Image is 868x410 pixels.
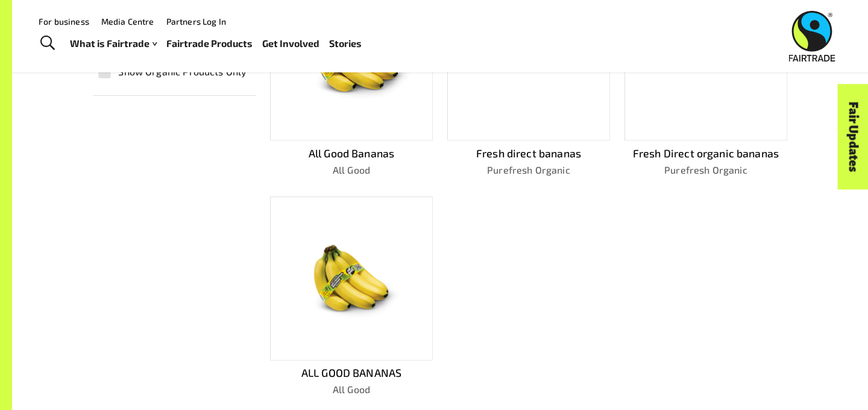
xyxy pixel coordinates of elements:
p: ALL GOOD BANANAS [270,365,433,381]
a: Media Centre [101,16,154,27]
p: All Good Bananas [270,145,433,162]
a: For business [39,16,89,27]
a: Stories [329,35,362,52]
p: All Good [270,163,433,177]
a: ALL GOOD BANANASAll Good [270,197,433,397]
p: Fresh direct bananas [447,145,610,162]
p: Purefresh Organic [624,163,787,177]
a: Toggle Search [33,28,62,58]
a: What is Fairtrade [70,35,157,52]
img: Fairtrade Australia New Zealand logo [789,11,835,61]
p: All Good [270,382,433,397]
a: Fairtrade Products [166,35,253,52]
a: Partners Log In [166,16,226,27]
p: Fresh Direct organic bananas [624,145,787,162]
p: Purefresh Organic [447,163,610,177]
a: Get Involved [262,35,319,52]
